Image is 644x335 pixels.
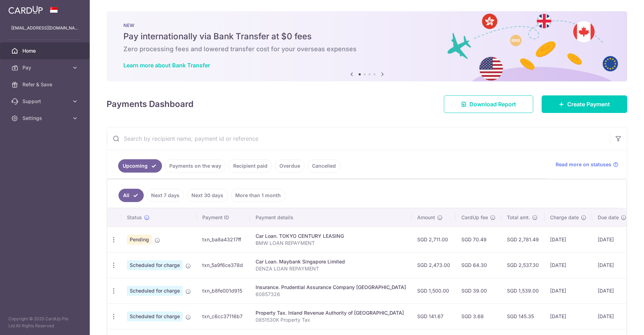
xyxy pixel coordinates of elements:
[127,214,142,221] span: Status
[412,303,456,329] td: SGD 141.67
[544,252,592,278] td: [DATE]
[544,278,592,303] td: [DATE]
[147,189,184,202] a: Next 7 days
[231,189,285,202] a: More than 1 month
[118,159,162,173] a: Upcoming
[456,227,501,252] td: SGD 70.49
[123,45,610,53] h6: Zero processing fees and lowered transfer cost for your overseas expenses
[256,309,406,316] div: Property Tax. Inland Revenue Authority of [GEOGRAPHIC_DATA]
[22,64,69,71] span: Pay
[469,100,516,108] span: Download Report
[256,291,406,298] p: 60857326
[256,316,406,323] p: 0851530K Property Tax
[123,31,610,42] h5: Pay internationally via Bank Transfer at $0 fees
[592,278,632,303] td: [DATE]
[250,208,412,227] th: Payment details
[501,303,544,329] td: SGD 145.35
[256,258,406,265] div: Car Loan. Maybank Singapore Limited
[417,214,435,221] span: Amount
[550,214,579,221] span: Charge date
[22,81,69,88] span: Refer & Save
[501,278,544,303] td: SGD 1,539.00
[197,208,250,227] th: Payment ID
[412,252,456,278] td: SGD 2,473.00
[592,227,632,252] td: [DATE]
[197,303,250,329] td: txn_c6cc37116b7
[444,95,533,113] a: Download Report
[598,214,619,221] span: Due date
[544,303,592,329] td: [DATE]
[107,11,627,81] img: Bank transfer banner
[542,95,627,113] a: Create Payment
[165,159,226,173] a: Payments on the way
[256,284,406,291] div: Insurance. Prudential Assurance Company [GEOGRAPHIC_DATA]
[256,265,406,272] p: DENZA LOAN REPAYMENT
[456,278,501,303] td: SGD 39.00
[412,278,456,303] td: SGD 1,500.00
[456,303,501,329] td: SGD 3.68
[127,311,183,321] span: Scheduled for charge
[229,159,272,173] a: Recipient paid
[507,214,530,221] span: Total amt.
[275,159,305,173] a: Overdue
[544,227,592,252] td: [DATE]
[127,286,183,296] span: Scheduled for charge
[456,252,501,278] td: SGD 64.30
[567,100,610,108] span: Create Payment
[197,227,250,252] td: txn_ba8a43217ff
[592,252,632,278] td: [DATE]
[197,278,250,303] td: txn_b8fe001d915
[11,25,79,32] p: [EMAIL_ADDRESS][DOMAIN_NAME]
[256,240,406,247] p: BMW LOAN REPAYMENT
[8,6,43,14] img: CardUp
[501,227,544,252] td: SGD 2,781.49
[501,252,544,278] td: SGD 2,537.30
[22,115,69,122] span: Settings
[22,98,69,105] span: Support
[22,47,69,54] span: Home
[256,233,406,240] div: Car Loan. TOKYO CENTURY LEASING
[307,159,340,173] a: Cancelled
[118,189,144,202] a: All
[412,227,456,252] td: SGD 2,711.00
[127,260,183,270] span: Scheduled for charge
[127,235,152,244] span: Pending
[123,62,210,69] a: Learn more about Bank Transfer
[556,161,611,168] span: Read more on statuses
[461,214,488,221] span: CardUp fee
[107,127,610,150] input: Search by recipient name, payment id or reference
[592,303,632,329] td: [DATE]
[123,22,610,28] p: NEW
[197,252,250,278] td: txn_5a9f6ce378d
[107,98,194,110] h4: Payments Dashboard
[556,161,618,168] a: Read more on statuses
[187,189,228,202] a: Next 30 days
